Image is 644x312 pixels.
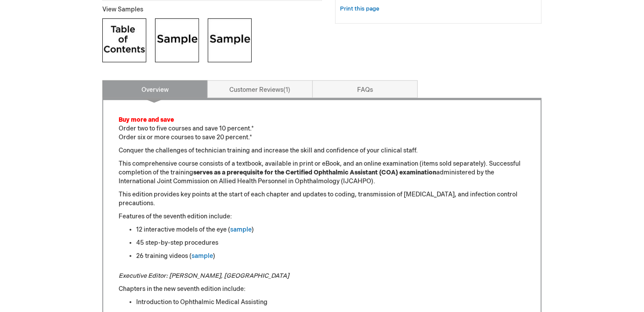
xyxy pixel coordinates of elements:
img: Click to view [155,18,199,62]
em: Executive Editor: [PERSON_NAME], [GEOGRAPHIC_DATA] [119,272,289,279]
div: 26 training videos ( ) [136,252,525,261]
strong: serves as a prerequisite for the Certified Ophthalmic Assistant (COA) examination [193,169,436,176]
a: Overview [102,80,208,98]
img: Click to view [102,18,146,62]
p: This comprehensive course consists of a textbook, available in print or eBook, and an online exam... [119,160,525,186]
li: Introduction to Ophthalmic Medical Assisting [136,298,525,307]
a: sample [192,252,213,260]
a: Customer Reviews1 [207,80,313,98]
a: Print this page [340,4,379,15]
p: View Samples [102,5,322,14]
a: sample [230,226,252,233]
span: 1 [284,86,291,94]
p: This edition provides key points at the start of each chapter and updates to coding, transmission... [119,190,525,208]
div: 45 step-by-step procedures [136,239,525,247]
p: Chapters in the new seventh edition include: [119,285,525,294]
font: Buy more and save [119,116,174,123]
div: 12 interactive models of the eye ( ) [136,225,525,234]
p: Order two to five courses and save 10 percent.* Order six or more courses to save 20 percent.* [119,116,525,142]
a: FAQs [312,80,418,98]
img: Click to view [208,18,252,62]
p: Features of the seventh edition include: [119,212,525,221]
p: Conquer the challenges of technician training and increase the skill and confidence of your clini... [119,146,525,155]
